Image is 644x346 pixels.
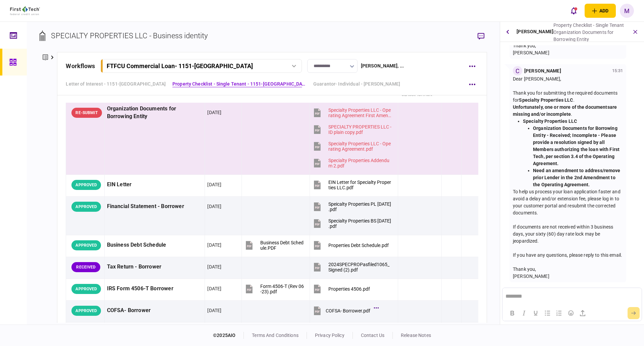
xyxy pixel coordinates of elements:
iframe: Rich Text Area [502,288,641,305]
div: [DATE] [207,307,221,314]
div: APPROVED [71,284,101,294]
strong: Unfortunately, one or more of the documents [513,104,610,110]
button: Numbered list [553,308,565,318]
div: [PERSON_NAME] , ... [361,62,404,69]
a: terms and conditions [252,333,299,338]
button: Properties Debt Schedule.pdf [312,238,389,253]
strong: Organization Documents for Borrowing Entity - Received; Incomplete - Please provide a resolution ... [533,126,620,166]
div: Property Checklist - Single Tenant [553,22,625,29]
button: open notifications list [567,4,581,18]
img: client company logo [10,6,40,15]
div: Tax Return - Borrower [107,259,203,275]
div: . [513,104,623,118]
div: [DATE] [207,181,221,188]
div: SPECIALTY PROPERTIES LLC - Business identity [51,30,208,41]
button: open adding identity options [585,4,616,18]
button: SPECIALTY PROPERTIES LLC - ID plain copy.pdf [312,122,392,137]
div: EIN Letter [107,177,203,192]
div: Thank you, [513,42,623,49]
div: Specialty Properties Addendum 2.pdf [328,158,392,168]
div: [DATE] [207,203,221,210]
div: APPROVED [71,180,101,190]
button: COFSA- Borrower.pdf [312,303,377,318]
button: Italic [518,308,530,318]
button: Business Debt Schedule.PDF [244,238,304,253]
button: FTFCU Commercial Loan- 1151-[GEOGRAPHIC_DATA] [101,59,302,73]
div: Business Debt Schedule.PDF [260,240,304,251]
strong: Need an amendment to address/remove prior Lender in the 2nd Amendment to the Operating Agreement. [533,168,621,187]
div: [PERSON_NAME] [517,22,553,42]
a: contact us [361,333,384,338]
div: [PERSON_NAME] [513,273,623,280]
div: Specialty Properties LLC - Operating Agreement First Amendment.pdf [328,107,392,118]
div: Thank you for submitting the required documents for . [513,90,623,104]
div: RE-SUBMIT [71,108,102,118]
button: Bold [506,308,518,318]
button: Form 4506-T (Rev 06-23).pdf [244,281,304,296]
a: release notes [401,333,431,338]
div: RECEIVED [71,262,100,272]
div: COFSA- Borrower [107,303,203,318]
div: C [513,66,522,76]
strong: Specialty Properties LLC [519,97,573,103]
div: To help us process your loan application faster and avoid a delay and/or extension fee, please lo... [513,188,623,216]
div: Thank you, [513,266,623,273]
a: privacy policy [315,333,344,338]
div: APPROVED [71,202,101,212]
strong: Specialty Properties LLC [523,118,577,124]
div: EIN Letter for Specialty Properties LLC.pdf [328,180,392,190]
button: M [620,4,634,18]
div: If you have any questions, please reply to this email. [513,252,623,259]
div: Specialty Properties BS 7.31.25.pdf [328,218,392,229]
div: [PERSON_NAME] [524,67,561,75]
a: Letter of Interest - 1151-[GEOGRAPHIC_DATA] [66,81,166,88]
div: Dear [PERSON_NAME], [513,76,623,83]
button: 2024SPECPROPasfiled1065_Signed (2).pdf [312,259,392,275]
button: Specialty Properties Addendum 2.pdf [312,155,392,170]
button: Speicalty Properties PL 7.31.25.pdf [312,199,392,214]
div: Speicalty Properties PL 7.31.25.pdf [328,201,392,212]
div: workflows [66,61,95,70]
div: Properties Debt Schedule.pdf [328,243,389,248]
div: 15:31 [612,67,623,74]
div: APPROVED [71,306,101,316]
div: [DATE] [207,242,221,248]
button: Underline [530,308,541,318]
a: Guarantor- Individual - [PERSON_NAME] [313,81,400,88]
div: Business Debt Schedule [107,238,203,253]
button: Bullet list [542,308,553,318]
button: Specialty Properties BS 7.31.25.pdf [312,216,392,231]
div: COFSA- Borrower.pdf [326,308,370,313]
div: 2024SPECPROPasfiled1065_Signed (2).pdf [328,262,392,273]
button: EIN Letter for Specialty Properties LLC.pdf [312,177,392,192]
div: If documents are not received within 3 business days, your sixty (60) day rate lock may be jeopar... [513,224,623,245]
div: [DATE] [207,285,221,292]
div: FTFCU Commercial Loan - 1151-[GEOGRAPHIC_DATA] [107,62,253,69]
div: Organization Documents for Borrowing Entity [107,105,203,120]
button: Properties 4506.pdf [312,281,370,296]
button: Specialty Properties LLC - Operating Agreement First Amendment.pdf [312,105,392,120]
div: Properties 4506.pdf [328,286,370,292]
div: © 2025 AIO [213,332,244,339]
div: Specialty Properties LLC - Operating Agreement.pdf [328,141,392,152]
div: [PERSON_NAME] [513,49,623,56]
div: [DATE] [207,109,221,116]
div: IRS Form 4506-T Borrower [107,281,203,296]
div: Financial Statement - Borrower [107,199,203,214]
button: Specialty Properties LLC - Operating Agreement.pdf [312,139,392,154]
div: APPROVED [71,240,101,250]
a: Property Checklist - Single Tenant - 1151-[GEOGRAPHIC_DATA], [GEOGRAPHIC_DATA], [GEOGRAPHIC_DATA] [172,81,307,88]
button: Emojis [565,308,577,318]
div: Organization Documents for Borrowing Entity [553,29,625,43]
div: SPECIALTY PROPERTIES LLC - ID plain copy.pdf [328,124,392,135]
div: [DATE] [207,263,221,270]
div: Form 4506-T (Rev 06-23).pdf [260,284,304,294]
